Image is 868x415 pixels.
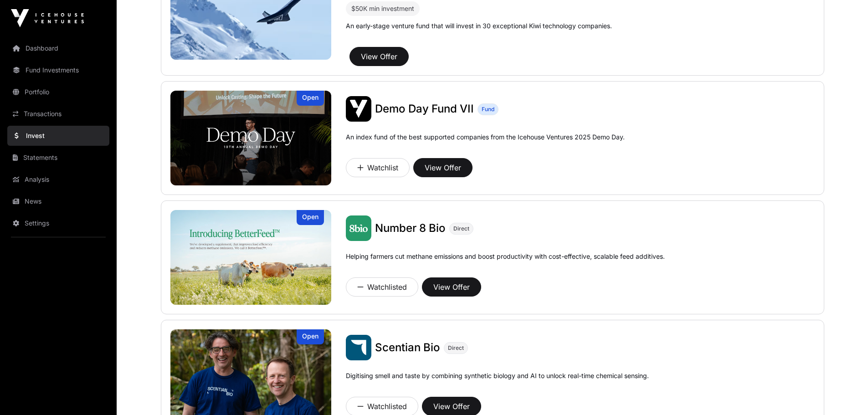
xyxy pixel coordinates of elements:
div: $50K min investment [351,3,414,14]
iframe: Chat Widget [822,371,868,415]
a: Demo Day Fund VIIOpen [170,91,332,185]
p: An index fund of the best supported companies from the Icehouse Ventures 2025 Demo Day. [346,133,625,142]
a: News [7,191,109,211]
img: Number 8 Bio [170,210,332,305]
a: Number 8 Bio [375,221,446,236]
img: Scentian Bio [346,335,371,360]
img: Number 8 Bio [346,215,371,241]
img: Demo Day Fund VII [170,91,332,185]
a: Number 8 BioOpen [170,210,332,305]
a: Transactions [7,104,109,124]
img: Icehouse Ventures Logo [11,9,84,27]
p: An early-stage venture fund that will invest in 30 exceptional Kiwi technology companies. [346,21,612,31]
a: Demo Day Fund VII [375,102,474,116]
p: Helping farmers cut methane emissions and boost productivity with cost-effective, scalable feed a... [346,252,665,274]
button: View Offer [349,47,409,66]
a: Dashboard [7,38,109,58]
span: Direct [448,344,464,352]
img: Demo Day Fund VII [346,96,371,122]
span: Direct [453,225,469,232]
div: $50K min investment [346,1,420,16]
span: Demo Day Fund VII [375,102,474,115]
a: Statements [7,148,109,168]
div: Open [297,329,324,344]
span: Number 8 Bio [375,221,446,235]
a: Fund Investments [7,60,109,80]
span: Scentian Bio [375,341,440,354]
button: Watchlist [346,158,410,177]
a: Scentian Bio [375,340,440,355]
button: View Offer [422,277,481,297]
div: Open [297,91,324,106]
span: Fund [482,106,494,113]
button: Watchlisted [346,277,418,297]
a: Portfolio [7,82,109,102]
a: Analysis [7,169,109,190]
a: Invest [7,126,109,146]
button: View Offer [413,158,473,177]
a: Settings [7,213,109,233]
div: Open [297,210,324,225]
p: Digitising smell and taste by combining synthetic biology and AI to unlock real-time chemical sen... [346,371,649,393]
